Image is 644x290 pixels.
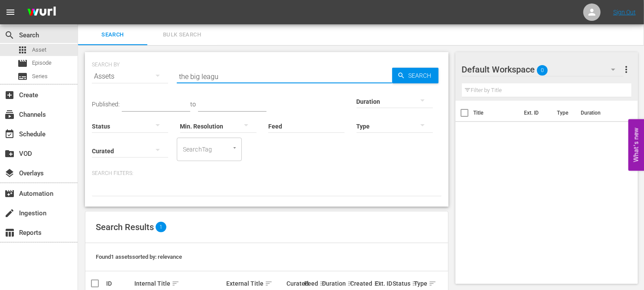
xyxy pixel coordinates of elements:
[474,101,519,125] th: Title
[17,45,28,55] span: Asset
[347,280,355,287] span: sort
[405,68,439,83] span: Search
[265,280,273,287] span: sort
[17,71,28,82] span: Series
[4,109,15,120] span: Channels
[392,68,439,83] button: Search
[628,119,644,171] button: Open Feedback Widget
[350,278,372,289] div: Created
[226,278,284,289] div: External Title
[462,57,624,82] div: Default Workspace
[4,208,15,218] span: Ingestion
[552,101,576,125] th: Type
[613,9,636,16] a: Sign Out
[4,188,15,199] span: Automation
[375,280,390,287] div: Ext. ID
[156,222,166,232] span: 1
[96,222,154,232] span: Search Results
[393,278,411,289] div: Status
[621,59,631,80] button: more_vert
[4,90,15,100] span: Create
[576,101,628,125] th: Duration
[286,280,302,287] div: Curated
[4,129,15,139] span: Schedule
[172,280,179,287] span: sort
[92,64,168,89] div: Assets
[414,278,426,289] div: Type
[32,72,48,81] span: Series
[537,61,548,79] span: 0
[32,46,46,54] span: Asset
[304,278,319,289] div: Feed
[621,64,631,75] span: more_vert
[106,280,132,287] div: ID
[21,2,62,23] img: ans4CAIJ8jUAAAAAAAAAAAAAAAAAAAAAAAAgQb4GAAAAAAAAAAAAAAAAAAAAAAAAJMjXAAAAAAAAAAAAAAAAAAAAAAAAgAT5G...
[153,30,211,40] span: Bulk Search
[322,278,348,289] div: Duration
[83,30,142,40] span: Search
[4,30,15,40] span: Search
[134,278,224,289] div: Internal Title
[96,254,182,260] span: Found 1 assets sorted by: relevance
[319,280,327,287] span: sort
[231,144,239,152] button: Open
[92,101,120,108] span: Published:
[17,58,28,69] span: Episode
[412,280,420,287] span: sort
[4,148,15,159] span: VOD
[519,101,552,125] th: Ext. ID
[4,168,15,178] span: Overlays
[190,101,196,108] span: to
[92,170,442,177] p: Search Filters:
[5,7,16,17] span: menu
[4,227,15,238] span: Reports
[32,59,52,67] span: Episode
